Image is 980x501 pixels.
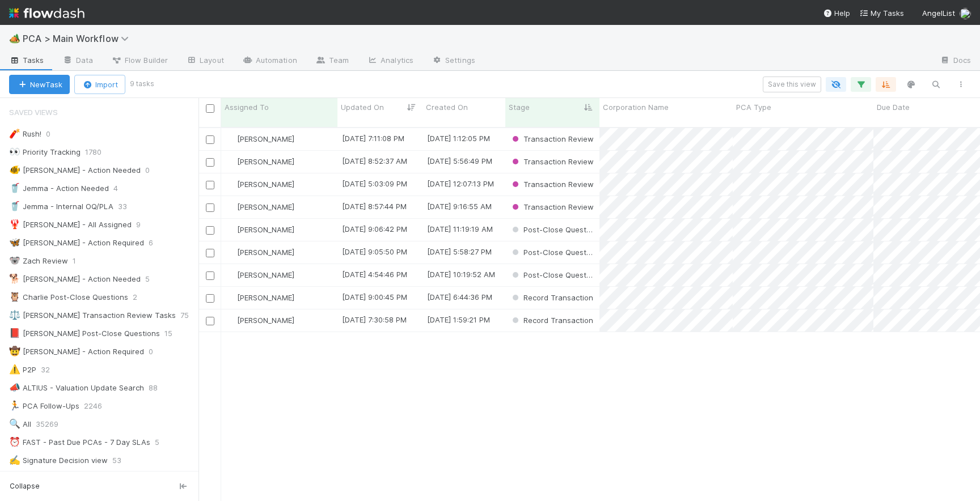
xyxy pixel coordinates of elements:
span: 🦋 [9,237,20,247]
span: Due Date [877,101,910,113]
span: 9 [136,218,152,232]
div: Jemma - Internal OQ/PLA [9,199,113,214]
div: Jemma - Action Needed [9,181,109,196]
span: 33 [118,199,138,214]
a: Layout [177,52,233,70]
span: Flow Builder [111,54,168,66]
span: [PERSON_NAME] [237,293,294,302]
img: avatar_ba0ef937-97b0-4cb1-a734-c46f876909ef.png [226,248,235,257]
span: Record Transaction [510,316,593,325]
span: 📕 [9,328,20,338]
div: Record Transaction [510,315,593,326]
span: 🏕️ [9,33,20,43]
span: 0 [149,345,164,359]
img: avatar_ba0ef937-97b0-4cb1-a734-c46f876909ef.png [226,157,235,166]
span: Stage [509,101,530,113]
div: Priority Tracking [9,145,81,159]
div: [DATE] 4:54:46 PM [342,269,407,280]
div: FAST - Past Due PCAs - 7 Day SLAs [9,435,150,449]
div: [PERSON_NAME] - Action Required [9,345,144,359]
input: Toggle Row Selected [206,158,214,167]
span: 32 [41,363,61,377]
input: Toggle Row Selected [206,181,214,189]
span: 4 [113,181,129,196]
div: [DATE] 9:16:55 AM [427,201,492,212]
small: 9 tasks [130,79,154,89]
div: [DATE] 8:57:44 PM [342,201,407,212]
span: Record Transaction [510,293,593,302]
div: [DATE] 1:59:21 PM [427,314,490,325]
a: Analytics [358,52,423,70]
div: [DATE] 7:11:08 PM [342,133,404,144]
span: ⚠️ [9,364,20,374]
div: [DATE] 5:56:49 PM [427,155,492,167]
input: Toggle All Rows Selected [206,104,214,113]
span: 🔍 [9,419,20,428]
img: avatar_ba0ef937-97b0-4cb1-a734-c46f876909ef.png [226,270,235,279]
span: 🦞 [9,219,20,229]
div: [PERSON_NAME] - Action Needed [9,272,141,286]
span: [PERSON_NAME] [237,202,294,211]
div: PCA Follow-Ups [9,399,79,413]
div: Post-Close Question [510,269,594,281]
span: 📣 [9,383,20,392]
span: 🥤 [9,201,20,211]
div: Post-Close Question [510,224,594,235]
span: [PERSON_NAME] [237,270,294,279]
img: avatar_ba0ef937-97b0-4cb1-a734-c46f876909ef.png [226,316,235,325]
span: Transaction Review [510,157,594,166]
div: Transaction Review [510,201,594,213]
span: Tasks [9,54,44,66]
span: 6 [149,236,164,250]
div: [PERSON_NAME] [226,315,294,326]
span: Assigned To [225,101,269,113]
img: avatar_ba0ef937-97b0-4cb1-a734-c46f876909ef.png [226,225,235,234]
a: Team [306,52,358,70]
span: PCA > Main Workflow [23,33,134,44]
img: avatar_ba0ef937-97b0-4cb1-a734-c46f876909ef.png [226,293,235,302]
div: [DATE] 9:06:42 PM [342,223,407,235]
div: [PERSON_NAME] [226,133,294,145]
div: Help [823,7,850,19]
span: Transaction Review [510,202,594,211]
div: [DATE] 5:58:27 PM [427,246,492,257]
a: Automation [233,52,306,70]
span: ⏰ [9,437,20,447]
span: 0 [145,163,161,177]
div: Zach Review [9,254,68,268]
button: NewTask [9,75,70,94]
span: Transaction Review [510,134,594,143]
img: avatar_ba0ef937-97b0-4cb1-a734-c46f876909ef.png [226,134,235,143]
span: 👀 [9,147,20,156]
div: Transaction Review [510,133,594,145]
div: [PERSON_NAME] - Action Required [9,236,144,250]
img: avatar_ba0ef937-97b0-4cb1-a734-c46f876909ef.png [226,180,235,189]
input: Toggle Row Selected [206,249,214,257]
span: Post-Close Question [510,270,597,279]
span: 35269 [36,417,70,431]
div: Record Transaction [510,292,593,303]
div: Rush! [9,127,41,141]
span: ✍️ [9,455,20,465]
img: avatar_ba0ef937-97b0-4cb1-a734-c46f876909ef.png [960,8,971,19]
div: P2P [9,363,36,377]
span: 🐠 [9,165,20,175]
span: Transaction Review [510,180,594,189]
div: [PERSON_NAME] Post-Close Questions [9,326,160,341]
input: Toggle Row Selected [206,317,214,325]
img: logo-inverted-e16ddd16eac7371096b0.svg [9,3,85,23]
span: 1 [73,254,87,268]
a: Data [53,52,102,70]
div: Transaction Review [510,156,594,167]
span: 🦉 [9,292,20,302]
div: [DATE] 5:03:09 PM [342,178,407,189]
div: All [9,417,31,431]
div: [PERSON_NAME] [226,201,294,213]
a: Flow Builder [102,52,177,70]
span: My Tasks [859,9,904,18]
span: 2246 [84,399,113,413]
div: [DATE] 1:12:05 PM [427,133,490,144]
div: ALTIUS - Valuation Update Search [9,381,144,395]
span: 53 [112,453,133,468]
a: My Tasks [859,7,904,19]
